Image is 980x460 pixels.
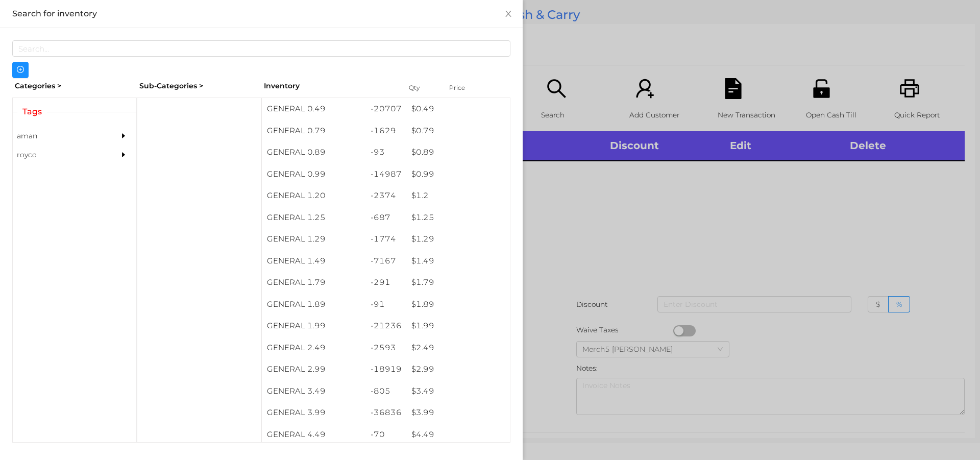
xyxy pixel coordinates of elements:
[365,380,407,402] div: -805
[406,207,510,229] div: $ 1.25
[120,132,127,139] i: icon: caret-right
[262,120,365,142] div: GENERAL 0.79
[17,106,47,118] span: Tags
[365,163,407,185] div: -14987
[504,10,512,18] i: icon: close
[262,141,365,163] div: GENERAL 0.89
[365,250,407,272] div: -7167
[262,98,365,120] div: GENERAL 0.49
[406,250,510,272] div: $ 1.49
[262,424,365,446] div: GENERAL 4.49
[262,228,365,250] div: GENERAL 1.29
[365,185,407,207] div: -2374
[262,163,365,185] div: GENERAL 0.99
[365,358,407,380] div: -18919
[406,424,510,446] div: $ 4.49
[262,315,365,337] div: GENERAL 1.99
[365,141,407,163] div: -93
[262,380,365,402] div: GENERAL 3.49
[365,228,407,250] div: -1774
[406,294,510,316] div: $ 1.89
[365,98,407,120] div: -20707
[406,185,510,207] div: $ 1.2
[406,228,510,250] div: $ 1.29
[262,402,365,424] div: GENERAL 3.99
[12,78,137,94] div: Categories >
[406,358,510,380] div: $ 2.99
[365,207,407,229] div: -687
[12,40,510,57] input: Search...
[12,62,29,78] button: icon: plus-circle
[365,337,407,359] div: -2593
[406,141,510,163] div: $ 0.89
[262,272,365,294] div: GENERAL 1.79
[262,294,365,316] div: GENERAL 1.89
[406,163,510,185] div: $ 0.99
[406,402,510,424] div: $ 3.99
[365,402,407,424] div: -36836
[262,207,365,229] div: GENERAL 1.25
[365,294,407,316] div: -91
[264,81,396,91] div: Inventory
[406,380,510,402] div: $ 3.49
[406,98,510,120] div: $ 0.49
[12,8,510,19] div: Search for inventory
[365,315,407,337] div: -21236
[365,424,407,446] div: -70
[262,358,365,380] div: GENERAL 2.99
[262,337,365,359] div: GENERAL 2.49
[365,272,407,294] div: -291
[120,151,127,158] i: icon: caret-right
[406,315,510,337] div: $ 1.99
[262,185,365,207] div: GENERAL 1.20
[365,120,407,142] div: -1629
[13,127,106,146] div: aman
[406,272,510,294] div: $ 1.79
[406,120,510,142] div: $ 0.79
[262,250,365,272] div: GENERAL 1.49
[447,81,487,95] div: Price
[137,78,261,94] div: Sub-Categories >
[406,81,437,95] div: Qty
[406,337,510,359] div: $ 2.49
[13,146,106,164] div: royco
